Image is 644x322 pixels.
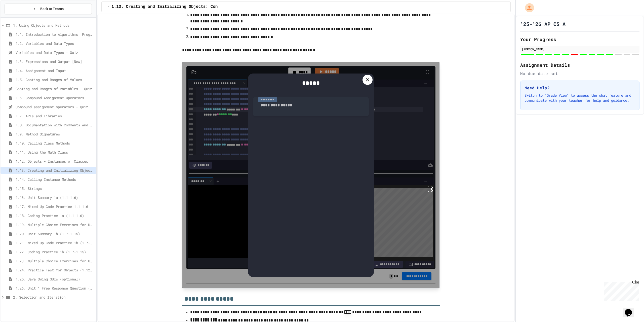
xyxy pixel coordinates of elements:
[16,68,94,73] span: 1.4. Assignment and Input
[520,61,639,68] h2: Assignment Details
[16,59,94,64] span: 1.3. Expressions and Output [New]
[16,140,94,146] span: 1.10. Calling Class Methods
[16,168,94,173] span: 1.13. Creating and Initializing Objects: Constructors
[108,5,109,9] span: /
[16,41,94,46] span: 1.2. Variables and Data Types
[16,50,94,55] span: Variables and Data Types - Quiz
[520,20,566,27] h1: '25-'26 AP CS A
[16,86,94,91] span: Casting and Ranges of variables - Quiz
[111,4,239,10] span: 1.13. Creating and Initializing Objects: Constructors
[16,204,94,209] span: 1.17. Mixed Up Code Practice 1.1-1.6
[16,213,94,218] span: 1.18. Coding Practice 1a (1.1-1.6)
[16,276,94,282] span: 1.25. Java Swing GUIs (optional)
[2,2,35,32] div: Chat with us now!Close
[16,104,94,110] span: Compound assignment operators - Quiz
[16,113,94,119] span: 1.7. APIs and Libraries
[16,150,94,155] span: 1.11. Using the Math Class
[16,122,94,128] span: 1.8. Documentation with Comments and Preconditions
[520,36,639,43] h2: Your Progress
[40,6,64,12] span: Back to Teams
[16,177,94,182] span: 1.14. Calling Instance Methods
[16,186,94,191] span: 1.15. Strings
[16,95,94,100] span: 1.6. Compound Assignment Operators
[522,47,638,51] div: [PERSON_NAME]
[16,249,94,255] span: 1.22. Coding Practice 1b (1.7-1.15)
[16,258,94,264] span: 1.23. Multiple Choice Exercises for Unit 1b (1.9-1.15)
[16,231,94,236] span: 1.20. Unit Summary 1b (1.7-1.15)
[520,70,639,77] div: No due date set
[16,285,94,291] span: 1.26. Unit 1 Free Response Question (FRQ) Practice
[16,159,94,164] span: 1.12. Objects - Instances of Classes
[16,131,94,137] span: 1.9. Method Signatures
[13,23,94,28] span: 1. Using Objects and Methods
[13,295,94,300] span: 2. Selection and Iteration
[16,222,94,227] span: 1.19. Multiple Choice Exercises for Unit 1a (1.1-1.6)
[520,2,535,14] div: My Account
[525,93,635,103] p: Switch to "Grade View" to access the chat feature and communicate with your teacher for help and ...
[602,280,639,301] iframe: chat widget
[16,77,94,82] span: 1.5. Casting and Ranges of Values
[5,4,92,14] button: Back to Teams
[16,32,94,37] span: 1.1. Introduction to Algorithms, Programming, and Compilers
[623,302,639,317] iframe: chat widget
[16,195,94,200] span: 1.16. Unit Summary 1a (1.1-1.6)
[16,267,94,273] span: 1.24. Practice Test for Objects (1.12-1.14)
[16,240,94,245] span: 1.21. Mixed Up Code Practice 1b (1.7-1.15)
[525,85,635,91] h3: Need Help?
